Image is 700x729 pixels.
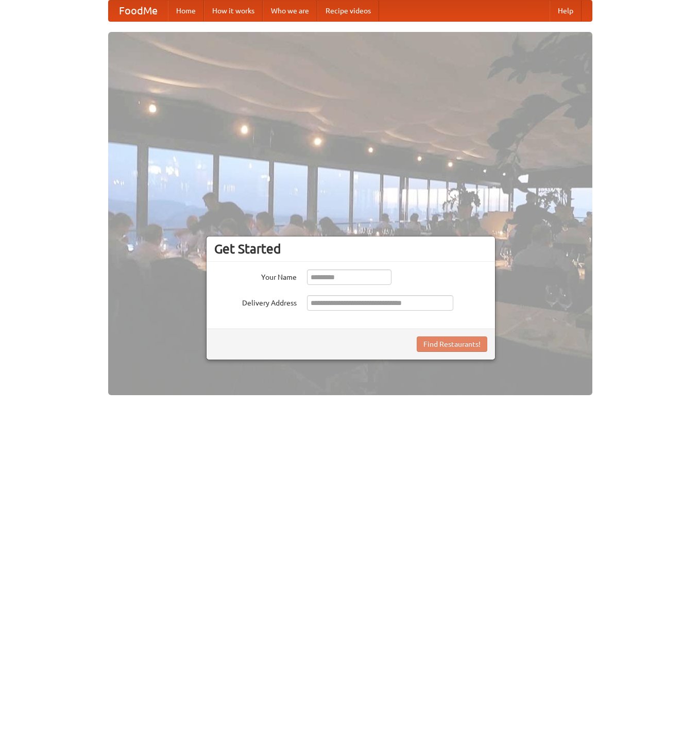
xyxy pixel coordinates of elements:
[214,269,297,282] label: Your Name
[550,1,582,21] a: Help
[214,241,487,257] h3: Get Started
[417,336,487,352] button: Find Restaurants!
[109,1,168,21] a: FoodMe
[263,1,317,21] a: Who we are
[204,1,263,21] a: How it works
[317,1,379,21] a: Recipe videos
[168,1,204,21] a: Home
[214,295,297,308] label: Delivery Address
